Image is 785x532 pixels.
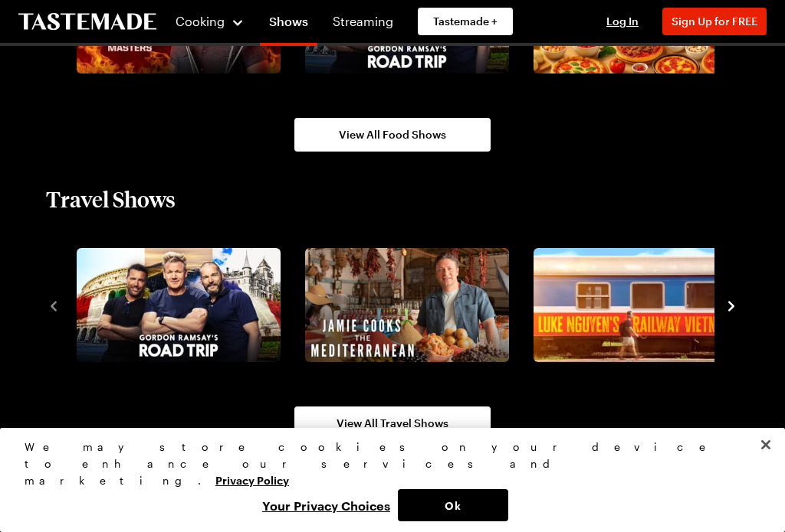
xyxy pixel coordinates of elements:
span: View All Food Shows [339,127,446,142]
button: Cooking [175,3,245,40]
button: Sign Up for FREE [662,8,767,35]
img: Gordon Ramsay's Road Trip [77,248,281,363]
button: navigate to previous item [46,295,61,314]
a: View All Food Shows [294,118,491,152]
div: 3 / 10 [527,243,756,367]
img: Luke Nguyen's Railway Vietnam [534,248,737,363]
button: navigate to next item [724,295,739,314]
a: To Tastemade Home Page [18,13,156,31]
div: 2 / 10 [299,243,527,367]
a: Shows [260,3,317,46]
div: We may store cookies on your device to enhance our services and marketing. [25,439,747,489]
a: Jamie Oliver Cooks the Mediterranean [302,248,506,363]
span: Sign Up for FREE [672,15,757,28]
a: Tastemade + [418,8,513,35]
button: Your Privacy Choices [255,489,398,521]
span: View All Travel Shows [337,416,448,431]
a: View All Travel Shows [294,406,491,440]
h2: Travel Shows [46,185,176,213]
a: Gordon Ramsay's Road Trip [74,248,278,363]
img: Jamie Oliver Cooks the Mediterranean [305,248,509,363]
span: Log In [606,15,639,28]
div: 1 / 10 [71,243,299,367]
button: Ok [398,489,508,521]
a: Luke Nguyen's Railway Vietnam [530,248,734,363]
span: Cooking [176,14,225,28]
button: Close [749,428,783,462]
button: Log In [592,14,653,29]
a: More information about your privacy, opens in a new tab [215,472,289,487]
span: Tastemade + [433,14,498,29]
div: Privacy [25,439,747,521]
